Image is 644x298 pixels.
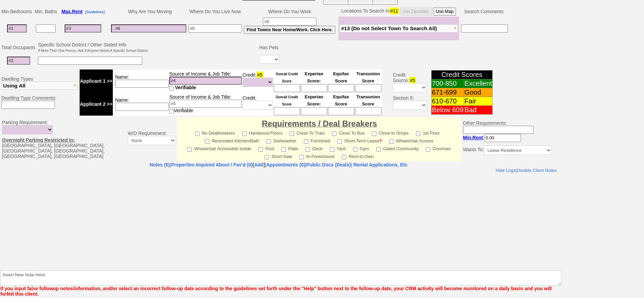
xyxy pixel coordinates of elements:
a: [Guidelines] [85,9,105,14]
font: Requirements / Deal Breakers [262,119,377,128]
input: #1 [7,24,27,33]
td: Fair [464,97,493,106]
td: Below 609 [431,106,464,115]
font: Transunion Score [356,71,380,83]
td: Total Occupants [0,41,37,54]
span: Bedrooms [10,9,32,14]
td: Has Pets [258,41,281,54]
b: [Guidelines] [85,10,105,14]
input: Dishwasher [267,139,271,144]
td: Bad [464,106,493,115]
label: Deck [306,144,323,152]
label: Furnished [304,136,330,144]
input: Ask Customer: Do You Know Your Equifax Credit Score [328,107,354,115]
a: Properties Inquired About / Fav'd (0) [171,162,253,167]
a: Notes (0) [149,162,170,167]
input: Ask Customer: Do You Know Your Overall Credit Score [274,84,300,92]
center: | | | | [0,162,557,167]
a: Rental Applications, Etc [352,162,408,167]
a: ? [379,138,382,143]
td: Search Comments [459,6,509,17]
button: Using All [1,82,78,90]
td: Dwelling Types Dwelling Type Comments: [0,68,79,117]
td: Specific School District / Other Stated Info [37,41,148,54]
input: #6 [111,24,186,33]
td: Credit: [242,69,273,93]
td: 700-850 [431,79,464,88]
label: Gym [353,144,369,152]
input: Ask Customer: Do You Know Your Experian Credit Score [301,107,327,115]
label: No Dealbreakers [195,128,235,136]
td: Why Are You Moving [110,6,187,17]
input: Close to Shops [372,132,376,136]
input: Pool [258,147,263,152]
font: Equifax Score [333,71,349,83]
label: Dishwasher [267,136,296,144]
td: Parking Requirement: [GEOGRAPHIC_DATA], [GEOGRAPHIC_DATA], [GEOGRAPHIC_DATA], [GEOGRAPHIC_DATA], ... [0,117,126,161]
label: Pool [258,144,274,152]
td: Credit: [242,93,273,116]
nobr: Locations To Search In [341,8,456,14]
label: Patio [282,144,298,152]
a: Appointments (0) [266,162,305,167]
a: Hide Logs [495,0,515,5]
button: Use Map [433,7,456,16]
label: 1st Floor [416,128,440,136]
a: Public Docs (Deals) [307,162,351,167]
td: Min. [0,6,34,17]
td: Min. Baths [34,6,58,17]
td: Source of Income & Job Title: Verifiable [169,93,242,116]
font: Transunion Score [356,94,380,106]
label: Yard [330,144,346,152]
input: Ask Customer: Do You Know Your Experian Credit Score [301,84,327,92]
nobr: : [463,135,521,140]
span: #5 [409,77,416,84]
input: 1st Floor [416,132,420,136]
button: Find Towns Near Home/Work. Click Here. [244,26,335,34]
span: Rent [72,9,83,14]
td: 610-670 [431,97,464,106]
label: Doorman [426,144,451,152]
font: Experian Score: [305,94,323,106]
input: #4 [169,77,242,85]
nobr: Rental Applications, Etc [353,162,408,167]
label: Close To Train [290,128,325,136]
b: Max. [61,9,82,14]
td: Name: [113,69,169,93]
label: Wheelchair Accessible Inside [187,144,251,152]
input: In-Foreclosure [299,155,304,159]
input: Gated Community [376,147,381,152]
input: Ask Customer: Do You Know Your Equifax Credit Score [328,84,354,92]
td: Other Requirements: [461,117,553,161]
label: Short-Sale [265,152,292,160]
input: Hardwood Floors [242,132,247,136]
input: Wheelchair Access [389,139,394,144]
font: If More Then One Person, Ask If Anyone Needs A Specific School District [38,49,147,53]
td: Where Do You Live Now [187,6,243,17]
label: Wheelchair Access [389,136,433,144]
label: Close To Bus [332,128,365,136]
nobr: Wants To: [463,147,552,152]
td: 671-699 [431,88,464,97]
input: Close To Bus [332,132,336,136]
a: Add [254,162,263,167]
td: Where Do You Work [243,6,336,17]
label: In-Foreclosure [299,152,335,160]
font: Overall Credit Score [276,72,298,83]
font: Experian Score: [305,71,323,83]
font: If you input false followup notes/information, and/or select an incorrect follow-up date accordin... [0,286,552,297]
label: Hardwood Floors [242,128,283,136]
input: Short-Sale [265,155,269,159]
input: Deck [306,147,310,152]
button: #13 (Do not Select Town To Search All) [339,24,458,33]
font: Overall Credit Score [276,95,298,106]
label: Short-Term Lease [337,136,382,144]
input: Gym [353,147,357,152]
input: Ask Customer: Do You Know Your Transunion Credit Score [355,84,381,92]
td: Applicant 1 >> [80,69,113,93]
input: Doorman [426,147,430,152]
label: Gated Community [376,144,419,152]
label: Rent-to-Own [342,152,374,160]
span: #5 [256,72,263,78]
td: Applicant 2 >> [80,93,113,116]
